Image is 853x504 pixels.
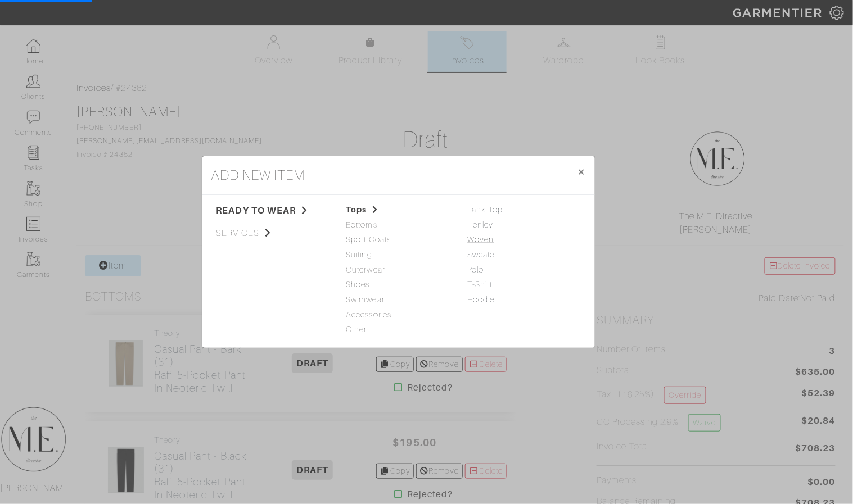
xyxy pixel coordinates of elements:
span: Accessories [346,309,451,321]
span: Tops [346,204,451,216]
a: Henley [468,220,494,229]
a: T-Shirt [468,280,493,289]
span: Bottoms [346,219,451,231]
span: Shoes [346,279,451,291]
span: Swimwear [346,294,451,306]
a: Sweater [468,250,498,259]
span: Outerwear [346,264,451,276]
span: ready to wear [216,204,330,217]
a: Tank Top [468,205,503,214]
h4: add new item [211,165,305,185]
span: Suiting [346,249,451,261]
a: Polo [468,265,484,274]
span: services [216,226,330,240]
a: Hoodie [468,295,495,304]
a: Woven [468,235,494,244]
span: Other [346,324,451,336]
span: × [577,164,586,179]
span: Sport Coats [346,234,451,246]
